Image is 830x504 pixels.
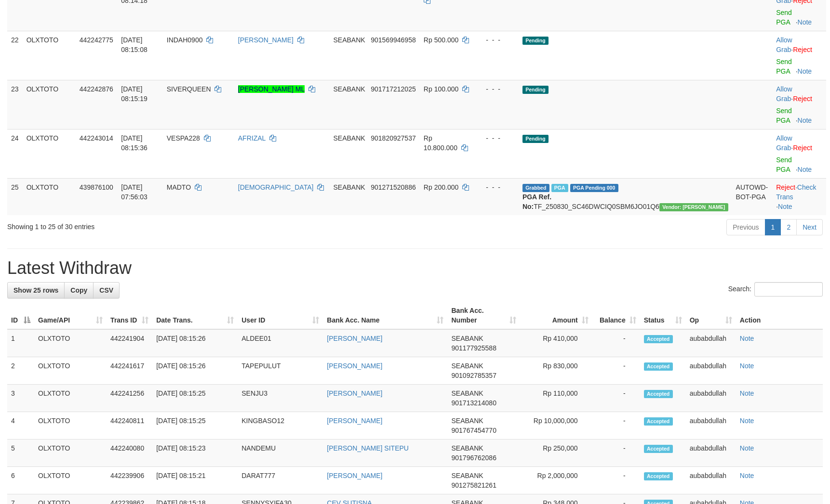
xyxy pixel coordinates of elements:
td: OLXTOTO [23,80,76,129]
a: Note [740,472,754,479]
div: - - - [478,133,515,143]
a: [DEMOGRAPHIC_DATA] [238,183,314,191]
span: Copy 901717212025 to clipboard [371,85,415,93]
span: · [776,85,793,103]
td: 24 [7,129,23,178]
td: OLXTOTO [34,439,107,467]
span: Accepted [644,417,673,426]
td: OLXTOTO [34,467,107,494]
a: Note [740,335,754,342]
td: Rp 250,000 [520,439,592,467]
span: INDAH0900 [167,36,203,44]
a: Note [798,18,812,26]
a: [PERSON_NAME] ML [238,85,305,93]
a: Note [740,417,754,425]
span: Copy 901275821261 to clipboard [451,481,496,489]
a: [PERSON_NAME] [238,36,294,44]
a: Reject [776,183,795,191]
td: · [772,31,826,80]
span: [DATE] 08:15:08 [121,36,147,53]
a: Note [740,389,754,397]
td: Rp 2,000,000 [520,467,592,494]
td: OLXTOTO [23,178,76,215]
td: OLXTOTO [23,31,76,80]
span: Accepted [644,362,673,371]
h1: Latest Withdraw [7,258,823,278]
td: - [592,439,640,467]
td: [DATE] 08:15:26 [152,329,238,357]
td: 442240080 [107,439,152,467]
a: Previous [726,219,765,235]
a: [PERSON_NAME] [327,417,382,425]
span: Copy 901092785357 to clipboard [451,372,496,379]
span: Accepted [644,390,673,398]
a: Allow Grab [776,85,792,103]
a: Copy [64,282,94,298]
td: AUTOWD-BOT-PGA [732,178,773,215]
td: 25 [7,178,23,215]
a: 2 [780,219,797,235]
a: Allow Grab [776,134,792,152]
td: aubabdullah [686,467,736,494]
a: Show 25 rows [7,282,65,298]
a: Allow Grab [776,36,792,53]
td: SENJU3 [238,385,323,412]
td: OLXTOTO [34,385,107,412]
span: Copy 901713214080 to clipboard [451,399,496,407]
span: · [776,36,793,53]
th: User ID: activate to sort column ascending [238,302,323,329]
span: SEABANK [451,417,483,425]
span: Vendor URL: https://secure4.1velocity.biz [659,203,728,211]
span: 439876100 [80,183,113,191]
td: aubabdullah [686,412,736,439]
a: [PERSON_NAME] [327,389,382,397]
span: SEABANK [451,362,483,370]
span: SEABANK [451,335,483,342]
a: Send PGA [776,58,792,75]
span: Accepted [644,335,673,343]
span: [DATE] 08:15:36 [121,134,147,152]
span: Marked by aubilham [551,184,568,192]
a: Send PGA [776,156,792,173]
span: Accepted [644,472,673,480]
td: aubabdullah [686,357,736,385]
th: Action [736,302,823,329]
a: Send PGA [776,107,792,124]
th: Date Trans.: activate to sort column ascending [152,302,238,329]
a: Note [740,444,754,452]
td: 442241617 [107,357,152,385]
td: 442241904 [107,329,152,357]
th: ID: activate to sort column descending [7,302,34,329]
a: Note [798,116,812,124]
span: SEABANK [333,134,365,142]
input: Search: [754,282,823,297]
td: aubabdullah [686,385,736,412]
th: Amount: activate to sort column ascending [520,302,592,329]
td: [DATE] 08:15:26 [152,357,238,385]
span: Copy 901796762086 to clipboard [451,454,496,462]
span: SEABANK [451,472,483,479]
a: [PERSON_NAME] [327,335,382,342]
span: SEABANK [333,36,365,44]
a: [PERSON_NAME] [327,362,382,370]
a: Note [778,203,792,210]
span: Copy 901767454770 to clipboard [451,426,496,434]
td: 2 [7,357,34,385]
span: Accepted [644,445,673,453]
span: PGA Pending [570,184,618,192]
td: Rp 110,000 [520,385,592,412]
th: Op: activate to sort column ascending [686,302,736,329]
span: SEABANK [333,85,365,93]
a: Note [740,362,754,370]
a: Reject [793,46,812,53]
th: Game/API: activate to sort column ascending [34,302,107,329]
td: OLXTOTO [34,357,107,385]
td: 3 [7,385,34,412]
td: 442240811 [107,412,152,439]
td: NANDEMU [238,439,323,467]
td: DARAT777 [238,467,323,494]
span: Copy 901820927537 to clipboard [371,134,415,142]
a: CSV [93,282,120,298]
td: aubabdullah [686,439,736,467]
td: 1 [7,329,34,357]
